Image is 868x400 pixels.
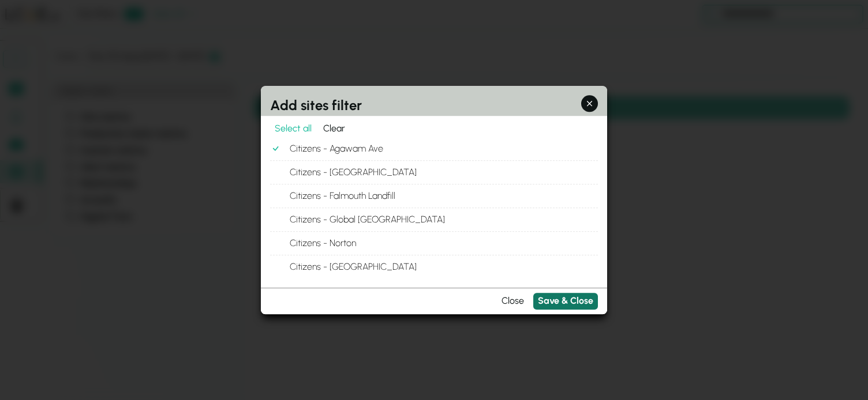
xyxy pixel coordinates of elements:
button: Clear [319,120,350,137]
label: Citizens - Norton [289,232,598,255]
button: Select all [270,120,316,137]
h2: Add sites filter [261,86,607,116]
label: Citizens - Global [GEOGRAPHIC_DATA] [289,208,598,231]
button: Close [497,293,529,310]
label: Citizens - [GEOGRAPHIC_DATA] [289,255,598,278]
button: Save & Close [533,293,598,310]
label: Citizens - Falmouth Landfill [289,184,598,207]
label: Citizens - Agawam Ave [289,137,598,160]
label: Citizens - [GEOGRAPHIC_DATA] [289,161,598,184]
